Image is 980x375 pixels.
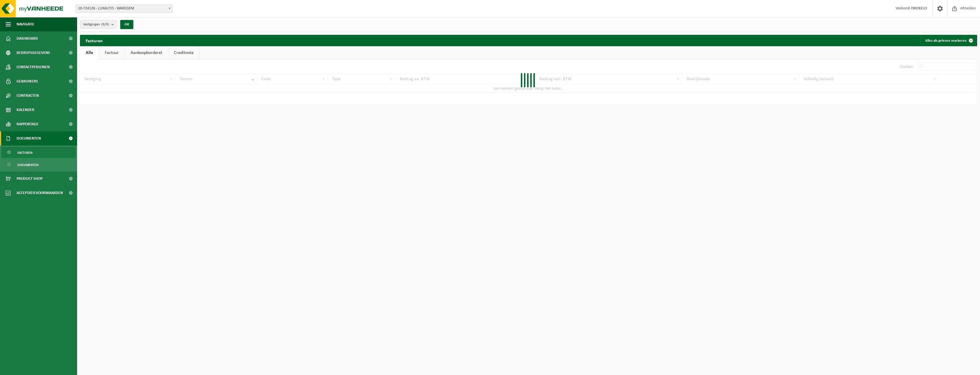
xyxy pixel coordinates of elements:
a: Factuur [99,46,124,59]
button: Alles als gelezen markeren [921,35,977,46]
a: Documenten [1,159,76,170]
button: OK [120,20,133,29]
span: Bedrijfsgegevens [17,46,50,60]
span: Product Shop [17,172,43,186]
span: Navigatie [17,17,34,31]
span: Dashboard [17,31,38,46]
span: Kalender [17,103,34,117]
a: Alle [80,46,99,59]
span: Contracten [17,88,39,103]
h2: Facturen [80,35,109,46]
count: (9/9) [101,23,109,26]
span: Facturen [17,147,33,158]
span: Documenten [17,131,41,146]
span: Vestigingen [83,20,109,29]
button: Vestigingen(9/9) [80,20,117,29]
a: Aankoopborderel [125,46,168,59]
a: Facturen [1,147,76,158]
a: Creditnota [168,46,199,59]
span: Rapportage [17,117,39,131]
span: 10-724126 - LUXAUTO - WAREGEM [76,5,172,13]
span: Gebruikers [17,74,38,88]
span: Contactpersonen [17,60,50,74]
strong: E FRICKELO [908,6,927,11]
span: Acceptatievoorwaarden [17,186,63,200]
span: Documenten [17,160,39,170]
